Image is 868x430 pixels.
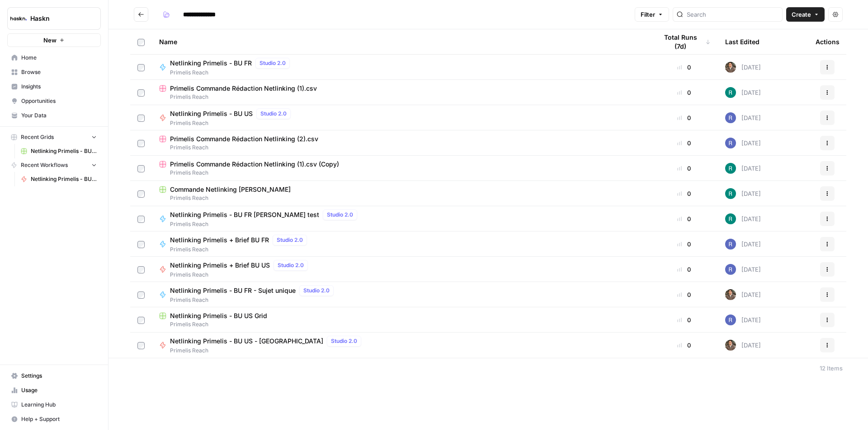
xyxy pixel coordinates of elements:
[725,289,736,300] img: dizo4u6k27cofk4obq9v5qvvdkyt
[725,289,761,300] div: [DATE]
[43,36,57,45] span: New
[278,261,304,269] span: Studio 2.0
[21,386,97,394] span: Usage
[7,412,101,426] button: Help + Support
[820,364,843,373] div: 12 Items
[7,398,101,412] a: Learning Hub
[7,383,101,398] a: Usage
[7,33,101,47] button: New
[725,188,736,199] img: h9gd71hp6hsiuowj6e1iizoa5xpa
[170,220,361,228] span: Primelis Reach
[159,194,643,202] span: Primelis Reach
[657,189,711,198] div: 0
[657,139,711,148] div: 0
[159,209,643,228] a: Netlinking Primelis - BU FR [PERSON_NAME] testStudio 2.0Primelis Reach
[170,160,339,169] span: Primelis Commande Rédaction Netlinking (1).csv (Copy)
[21,401,97,409] span: Learning Hub
[7,79,101,94] a: Insights
[725,163,736,174] img: h9gd71hp6hsiuowj6e1iizoa5xpa
[159,108,643,127] a: Netlinking Primelis - BU USStudio 2.0Primelis Reach
[260,110,287,118] span: Studio 2.0
[21,54,97,62] span: Home
[657,29,711,54] div: Total Runs (7d)
[159,160,643,177] a: Primelis Commande Rédaction Netlinking (1).csv (Copy)Primelis Reach
[725,138,736,148] img: u6bh93quptsxrgw026dpd851kwjs
[259,59,286,67] span: Studio 2.0
[657,88,711,97] div: 0
[635,7,669,22] button: Filter
[170,59,252,68] span: Netlinking Primelis - BU FR
[725,239,736,250] img: u6bh93quptsxrgw026dpd851kwjs
[277,236,303,244] span: Studio 2.0
[170,134,318,143] span: Primelis Commande Rédaction Netlinking (2).csv
[7,130,101,144] button: Recent Grids
[17,172,101,186] a: Netlinking Primelis - BU US
[641,10,655,19] span: Filter
[657,315,711,324] div: 0
[21,133,54,141] span: Recent Grids
[657,113,711,122] div: 0
[170,286,296,295] span: Netlinking Primelis - BU FR - Sujet unique
[725,340,736,351] img: dizo4u6k27cofk4obq9v5qvvdkyt
[725,314,761,325] div: [DATE]
[657,265,711,274] div: 0
[657,63,711,72] div: 0
[657,164,711,173] div: 0
[7,7,101,30] button: Workspace: Haskn
[21,97,97,105] span: Opportunities
[327,211,353,219] span: Studio 2.0
[725,213,761,224] div: [DATE]
[7,369,101,383] a: Settings
[725,188,761,199] div: [DATE]
[159,58,643,77] a: Netlinking Primelis - BU FRStudio 2.0Primelis Reach
[159,169,643,177] span: Primelis Reach
[792,10,811,19] span: Create
[725,112,736,123] img: u6bh93quptsxrgw026dpd851kwjs
[725,264,736,275] img: u6bh93quptsxrgw026dpd851kwjs
[21,372,97,380] span: Settings
[657,341,711,350] div: 0
[725,213,736,224] img: h9gd71hp6hsiuowj6e1iizoa5xpa
[159,84,643,101] a: Primelis Commande Rédaction Netlinking (1).csvPrimelis Reach
[159,336,643,355] a: Netlinking Primelis - BU US - [GEOGRAPHIC_DATA]Studio 2.0Primelis Reach
[31,147,97,155] span: Netlinking Primelis - BU US Grid
[30,14,85,23] span: Haskn
[170,69,293,77] span: Primelis Reach
[159,260,643,279] a: Netlinking Primelis + Brief BU USStudio 2.0Primelis Reach
[159,320,643,328] span: Primelis Reach
[7,65,101,79] a: Browse
[170,311,267,320] span: Netlinking Primelis - BU US Grid
[687,10,778,19] input: Search
[170,245,311,254] span: Primelis Reach
[21,68,97,76] span: Browse
[159,134,643,152] a: Primelis Commande Rédaction Netlinking (2).csvPrimelis Reach
[170,84,317,93] span: Primelis Commande Rédaction Netlinking (1).csv
[170,337,323,346] span: Netlinking Primelis - BU US - [GEOGRAPHIC_DATA]
[303,287,330,295] span: Studio 2.0
[331,337,357,345] span: Studio 2.0
[657,214,711,223] div: 0
[725,314,736,325] img: u6bh93quptsxrgw026dpd851kwjs
[170,347,365,355] span: Primelis Reach
[7,94,101,108] a: Opportunities
[17,144,101,158] a: Netlinking Primelis - BU US Grid
[725,62,761,73] div: [DATE]
[816,29,840,54] div: Actions
[31,175,97,183] span: Netlinking Primelis - BU US
[725,62,736,73] img: dizo4u6k27cofk4obq9v5qvvdkyt
[10,10,27,27] img: Haskn Logo
[159,235,643,254] a: Netlinking Primelis + Brief BU FRStudio 2.0Primelis Reach
[657,290,711,299] div: 0
[170,109,253,118] span: Netlinking Primelis - BU US
[21,161,68,169] span: Recent Workflows
[170,185,291,194] span: Commande Netlinking [PERSON_NAME]
[786,7,825,22] button: Create
[159,285,643,304] a: Netlinking Primelis - BU FR - Sujet uniqueStudio 2.0Primelis Reach
[725,138,761,148] div: [DATE]
[134,7,148,22] button: Go back
[21,111,97,120] span: Your Data
[725,29,759,54] div: Last Edited
[170,210,319,219] span: Netlinking Primelis - BU FR [PERSON_NAME] test
[21,83,97,91] span: Insights
[170,119,294,127] span: Primelis Reach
